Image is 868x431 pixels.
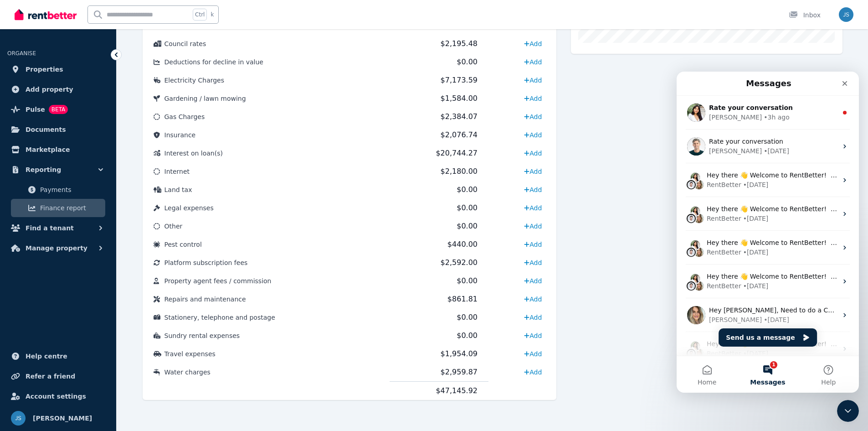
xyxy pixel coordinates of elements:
a: Properties [7,60,109,78]
span: Documents [26,124,66,135]
span: Legal expenses [164,204,214,212]
div: • [DATE] [67,210,92,219]
a: Add [520,365,545,379]
span: $0.00 [457,276,478,285]
a: Add [520,347,545,361]
span: Insurance [164,131,196,139]
span: Payments [40,184,102,195]
img: Rochelle avatar [13,202,24,213]
a: Add [520,36,545,51]
span: Account settings [26,391,86,402]
a: PulseBETA [7,100,109,119]
span: Ctrl [193,9,207,21]
a: Add [520,328,545,343]
a: Add [520,182,545,197]
span: Hey there 👋 Welcome to RentBetter! On RentBetter, taking control and managing your property is ea... [30,134,545,141]
a: Add [520,219,545,234]
span: Hey there 👋 Welcome to RentBetter! On RentBetter, taking control and managing your property is ea... [30,167,545,175]
span: Travel expenses [164,350,216,358]
span: [PERSON_NAME] [33,413,92,424]
div: RentBetter [30,277,65,287]
span: Marketplace [26,144,70,155]
div: RentBetter [30,142,65,152]
span: ORGANISE [7,50,36,57]
span: Gas Charges [164,113,205,120]
span: Hey there 👋 Welcome to RentBetter! On RentBetter, taking control and managing your property is ea... [30,269,545,276]
div: • [DATE] [87,244,113,253]
button: Help [122,285,182,321]
a: Add [520,91,545,106]
span: $2,076.74 [441,130,478,139]
span: $0.00 [457,203,478,212]
span: $20,744.27 [436,149,478,157]
span: Finance report [40,203,102,213]
button: Manage property [7,239,109,257]
span: $2,180.00 [441,167,478,176]
span: $0.00 [457,331,478,340]
a: Add [520,274,545,288]
span: k [211,11,214,18]
span: $0.00 [457,313,478,322]
a: Add [520,310,545,325]
span: Deductions for decline in value [164,58,263,66]
span: $440.00 [447,240,478,249]
img: Jethro Stokes [11,411,26,426]
span: Pulse [26,104,45,115]
a: Add property [7,80,109,99]
a: Add [520,146,545,161]
span: $0.00 [457,222,478,230]
span: Reporting [26,164,61,175]
img: Earl avatar [9,141,20,152]
img: Rochelle avatar [13,168,24,179]
a: Add [520,255,545,270]
div: Inbox [789,10,821,20]
span: BETA [49,105,68,114]
img: Jodie avatar [17,276,28,287]
a: Add [520,164,545,179]
span: Help centre [26,351,67,362]
img: Jodie avatar [17,209,28,220]
span: $861.81 [447,295,478,303]
span: Property agent fees / commission [164,277,272,285]
img: Jodie avatar [17,141,28,152]
span: Help [144,307,159,314]
a: Add [520,55,545,69]
a: Finance report [11,199,105,217]
div: • [DATE] [67,277,92,287]
span: Add property [26,84,73,95]
span: Other [164,223,183,230]
span: Refer a friend [26,371,75,382]
a: Account settings [7,387,109,405]
a: Add [520,73,545,88]
span: Council rates [164,40,206,47]
img: Jodie avatar [17,175,28,186]
img: Profile image for Jodie [10,234,29,253]
span: $47,145.92 [436,386,478,395]
span: $1,584.00 [441,94,478,103]
span: Interest on loan(s) [164,150,223,157]
a: Add [520,128,545,142]
img: Rochelle avatar [13,134,24,145]
div: • [DATE] [67,176,92,186]
iframe: Intercom live chat [677,72,859,393]
span: Find a tenant [26,223,74,234]
span: Hey there 👋 Welcome to RentBetter! On RentBetter, taking control and managing your property is ea... [30,100,545,107]
div: • [DATE] [67,109,92,118]
button: Messages [61,285,121,321]
iframe: Intercom live chat [837,400,859,422]
span: Land tax [164,186,192,193]
span: Gardening / lawn mowing [164,95,246,102]
span: Electricity Charges [164,77,225,84]
a: Add [520,201,545,215]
